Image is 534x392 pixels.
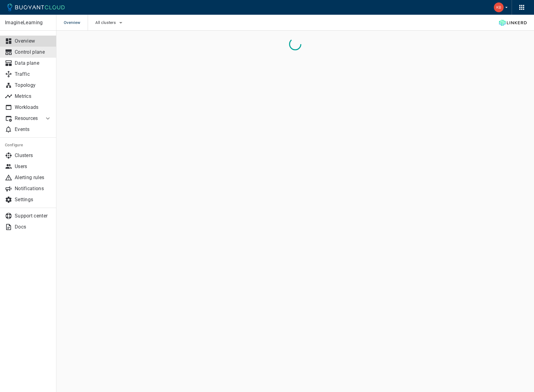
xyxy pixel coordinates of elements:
[15,213,51,219] p: Support center
[15,38,51,44] p: Overview
[5,143,51,148] h5: Configure
[15,175,51,181] p: Alerting rules
[15,197,51,203] p: Settings
[15,71,51,77] p: Traffic
[15,93,51,99] p: Metrics
[15,104,51,110] p: Workloads
[15,60,51,66] p: Data plane
[15,82,51,88] p: Topology
[15,49,51,55] p: Control plane
[15,115,39,121] p: Resources
[95,20,117,25] span: All clusters
[64,15,88,31] span: Overview
[494,2,504,12] img: Kevin Berns
[15,163,51,170] p: Users
[95,18,124,27] button: All clusters
[15,186,51,192] p: Notifications
[5,20,51,26] p: ImagineLearning
[15,126,51,133] p: Events
[15,152,51,159] p: Clusters
[15,224,51,230] p: Docs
